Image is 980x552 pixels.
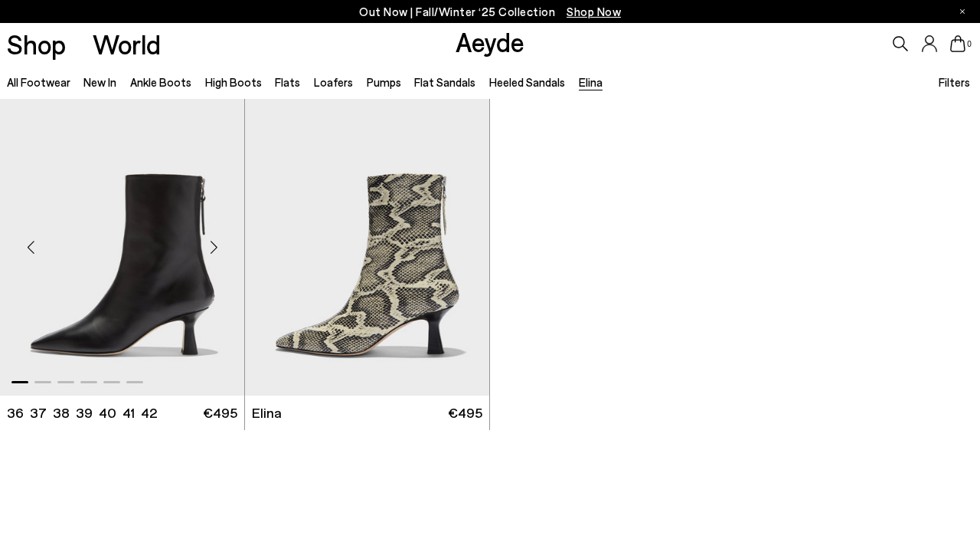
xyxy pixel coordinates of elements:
a: 0 [950,35,965,52]
a: Flats [275,75,300,89]
a: Pumps [367,75,401,89]
li: 38 [53,403,70,422]
a: Ankle Boots [130,75,191,89]
a: New In [83,75,116,89]
li: 37 [30,403,47,422]
span: 0 [965,40,973,48]
img: Elina Ankle Boots [245,87,489,395]
div: 1 / 6 [245,87,489,395]
a: High Boots [205,75,262,89]
a: Heeled Sandals [489,75,565,89]
p: Out Now | Fall/Winter ‘25 Collection [359,2,621,21]
span: Elina [252,403,282,422]
li: 39 [76,403,93,422]
li: 42 [141,403,157,422]
div: Next slide [191,225,237,271]
a: Shop [7,31,66,58]
span: Filters [939,75,970,89]
div: Previous slide [8,225,54,271]
a: Aeyde [456,25,524,58]
span: €495 [203,403,237,422]
li: 41 [122,403,135,422]
span: Navigate to /collections/new-in [567,5,621,18]
li: 36 [7,403,24,422]
ul: variant [7,403,152,422]
a: Elina [579,75,603,89]
a: All Footwear [7,75,70,89]
a: Loafers [314,75,353,89]
a: World [93,31,161,58]
a: Flat Sandals [414,75,475,89]
a: Elina €495 [245,396,489,430]
a: Next slide Previous slide [245,87,489,395]
span: €495 [448,403,482,422]
li: 40 [99,403,116,422]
